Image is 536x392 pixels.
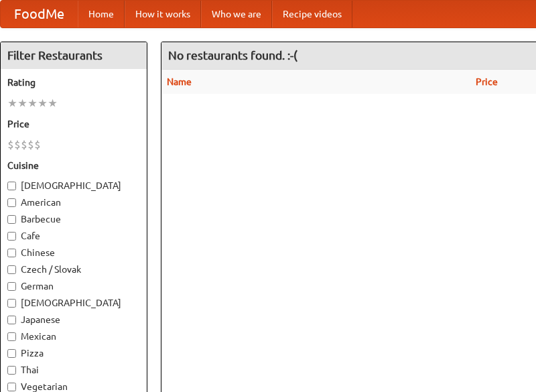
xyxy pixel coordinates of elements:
input: German [7,282,16,291]
input: Pizza [7,349,16,358]
ng-pluralize: No restaurants found. :-( [168,49,297,62]
label: Czech / Slovak [7,263,140,276]
a: How it works [125,1,201,27]
label: [DEMOGRAPHIC_DATA] [7,296,140,310]
li: ★ [17,96,27,111]
li: $ [27,137,34,152]
input: [DEMOGRAPHIC_DATA] [7,182,16,190]
li: ★ [7,96,17,111]
h5: Cuisine [7,159,140,172]
a: Name [167,76,192,87]
li: $ [34,137,41,152]
input: Mexican [7,332,16,341]
input: Cafe [7,232,16,241]
input: Czech / Slovak [7,265,16,274]
input: Japanese [7,316,16,324]
li: $ [14,137,21,152]
li: ★ [48,96,58,111]
input: American [7,198,16,207]
label: Mexican [7,330,140,343]
label: Barbecue [7,212,140,226]
label: German [7,279,140,293]
h5: Price [7,117,140,131]
input: [DEMOGRAPHIC_DATA] [7,299,16,308]
input: Barbecue [7,215,16,224]
a: Who we are [201,1,272,27]
label: [DEMOGRAPHIC_DATA] [7,179,140,192]
li: $ [21,137,27,152]
input: Vegetarian [7,383,16,391]
a: Price [476,76,498,87]
label: Chinese [7,246,140,259]
label: Pizza [7,346,140,360]
h4: Filter Restaurants [1,42,147,69]
li: ★ [27,96,38,111]
label: Thai [7,363,140,377]
input: Chinese [7,249,16,257]
h5: Rating [7,76,140,89]
label: Japanese [7,313,140,326]
label: Cafe [7,229,140,243]
li: ★ [38,96,48,111]
label: American [7,196,140,209]
li: $ [7,137,14,152]
a: FoodMe [1,1,78,27]
a: Recipe videos [272,1,352,27]
input: Thai [7,366,16,375]
a: Home [78,1,125,27]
